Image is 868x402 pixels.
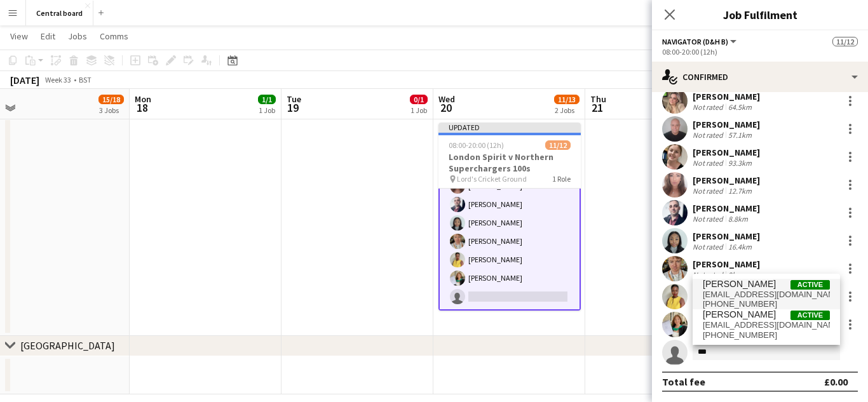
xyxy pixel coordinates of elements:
span: Konstantinos Dazelidis [703,279,776,290]
div: Not rated [693,186,726,196]
div: [PERSON_NAME] [693,203,760,214]
div: Updated [438,123,581,133]
span: 19 [285,100,301,115]
span: Active [790,280,830,290]
span: Lord's Cricket Ground [457,174,527,184]
h3: Job Fulfilment [652,6,868,23]
span: 08:00-20:00 (12h) [449,140,504,150]
span: Active [790,311,830,320]
div: 57.1km [726,130,754,140]
div: [PERSON_NAME] [693,175,760,186]
span: Navigator (D&H B) [662,37,728,46]
span: 11/12 [545,140,571,150]
span: 1 Role [552,174,571,184]
span: Edit [41,30,55,42]
div: 1 Job [259,105,275,115]
div: [GEOGRAPHIC_DATA] [20,339,115,352]
span: 11/12 [832,37,858,46]
div: 08:00-20:00 (12h) [662,47,858,57]
span: +447471499337 [703,299,830,309]
div: 9km [726,270,745,279]
a: Comms [95,28,133,44]
div: 12.7km [726,186,754,196]
a: Edit [36,28,60,44]
span: 21 [588,100,606,115]
div: 93.3km [726,158,754,168]
app-job-card: Updated08:00-20:00 (12h)11/12London Spirit v Northern Superchargers 100s Lord's Cricket Ground1 R... [438,123,581,311]
div: [PERSON_NAME] [693,91,760,102]
div: Not rated [693,242,726,251]
span: kondzio98@icloud.com [703,320,830,330]
span: Thu [590,93,606,105]
span: Wed [438,93,455,105]
div: [PERSON_NAME] [693,231,760,242]
div: 1 Job [410,105,427,115]
div: [PERSON_NAME] [693,147,760,158]
div: Not rated [693,270,726,279]
div: 64.5km [726,102,754,112]
span: 11/13 [554,95,580,104]
span: Comms [100,30,128,42]
h3: London Spirit v Northern Superchargers 100s [438,151,581,174]
div: Not rated [693,214,726,224]
div: 8.8km [726,214,750,224]
div: Confirmed [652,62,868,92]
span: 15/18 [98,95,124,104]
div: Not rated [693,130,726,140]
span: Tue [287,93,301,105]
span: Jobs [68,30,87,42]
span: 18 [133,100,151,115]
span: View [10,30,28,42]
div: [PERSON_NAME] [693,119,760,130]
span: 20 [437,100,455,115]
div: Total fee [662,375,705,388]
div: 16.4km [726,242,754,251]
a: View [5,28,33,44]
div: 3 Jobs [99,105,123,115]
span: Week 33 [42,75,74,84]
div: [DATE] [10,74,39,86]
span: +447519601305 [703,330,830,340]
div: BST [79,75,92,84]
a: Jobs [63,28,92,44]
span: 0/1 [410,95,428,104]
button: Navigator (D&H B) [662,37,738,46]
span: 1/1 [258,95,276,104]
div: Not rated [693,158,726,168]
div: 2 Jobs [555,105,579,115]
div: £0.00 [824,375,848,388]
span: Mon [135,93,151,105]
span: Konrad Zareba [703,309,776,320]
div: [PERSON_NAME] [693,258,760,270]
button: Central board [26,1,93,25]
div: Not rated [693,102,726,112]
span: kostas_daz@live.com [703,290,830,300]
